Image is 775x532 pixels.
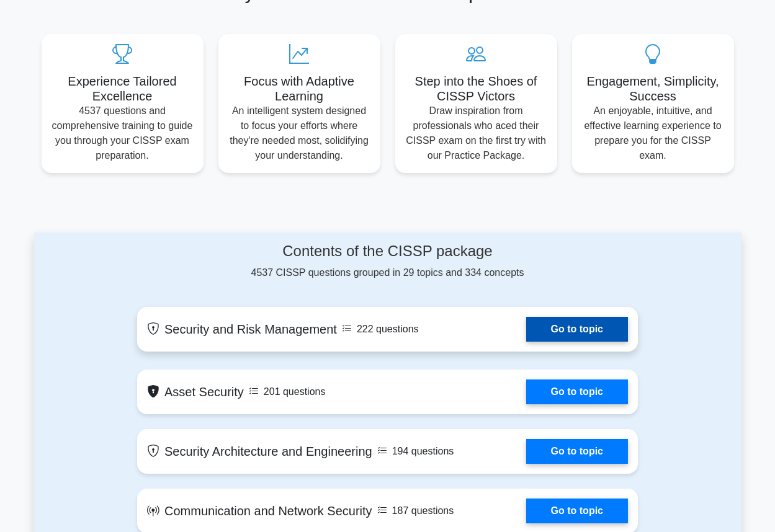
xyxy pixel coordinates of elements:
h5: Focus with Adaptive Learning [228,74,370,104]
a: Go to topic [526,439,628,464]
a: Go to topic [526,317,628,342]
p: Draw inspiration from professionals who aced their CISSP exam on the first try with our Practice ... [405,104,547,163]
a: Go to topic [526,379,628,404]
a: Go to topic [526,499,628,523]
p: 4537 questions and comprehensive training to guide you through your CISSP exam preparation. [52,104,194,163]
h5: Experience Tailored Excellence [52,74,194,104]
h4: Contents of the CISSP package [137,242,638,260]
p: An intelligent system designed to focus your efforts where they're needed most, solidifying your ... [228,104,370,163]
h5: Step into the Shoes of CISSP Victors [405,74,547,104]
h5: Engagement, Simplicity, Success [582,74,724,104]
p: An enjoyable, intuitive, and effective learning experience to prepare you for the CISSP exam. [582,104,724,163]
div: 4537 CISSP questions grouped in 29 topics and 334 concepts [137,242,638,280]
